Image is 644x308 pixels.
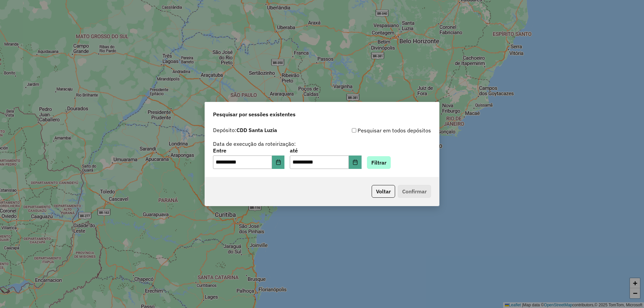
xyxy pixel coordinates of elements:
label: até [290,146,361,155]
label: Entre [213,146,284,155]
button: Choose Date [349,156,362,169]
strong: CDD Santa Luzia [236,127,277,133]
label: Data de execução da roteirização: [213,140,296,148]
label: Depósito: [213,126,277,134]
span: Pesquisar por sessões existentes [213,110,296,118]
button: Choose Date [272,156,285,169]
button: Voltar [372,185,395,198]
div: Pesquisar em todos depósitos [322,126,431,134]
button: Filtrar [367,156,391,169]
